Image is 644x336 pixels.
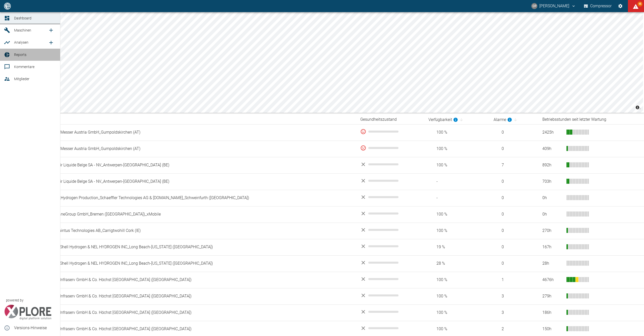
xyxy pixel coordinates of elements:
[494,326,534,332] span: 2
[531,2,577,11] button: christoph.palm@neuman-esser.com
[360,194,420,200] div: No data
[33,255,356,272] td: 20.00008/2_Shell Hydrogen & NEL HYDROGEN INC_Long Beach-[US_STATE] ([GEOGRAPHIC_DATA])
[14,12,643,113] canvas: Map
[542,326,562,332] div: 150 h
[360,260,420,266] div: No data
[494,277,534,283] span: 1
[360,129,420,135] div: 0 %
[46,38,56,48] a: new /analyses/list/0
[360,276,420,282] div: No data
[494,146,534,152] span: 0
[14,77,29,81] span: Mitglieder
[542,228,562,234] div: 270 h
[542,130,562,135] div: 2425 h
[542,293,562,299] div: 279 h
[14,325,56,331] span: Versions-Hinweise
[33,190,356,206] td: 15.0000474_Hydrogen Production_Schaeffler Technologies AG & [DOMAIN_NAME]_Schweinfurth ([GEOGRAPH...
[356,115,424,124] th: Gesundheitszustand
[428,117,458,123] div: berechnet für die letzten 7 Tage
[360,227,420,233] div: No data
[428,261,486,266] span: 28 %
[46,25,56,35] a: new /machines
[428,195,486,201] span: -
[428,244,486,250] span: 19 %
[494,162,534,168] span: 7
[538,115,644,124] th: Betriebsstunden seit letzter Wartung
[428,293,486,299] span: 100 %
[14,16,31,20] span: Dashboard
[14,28,31,32] span: Maschinen
[428,146,486,152] span: 100 %
[542,195,562,201] div: 0 h
[33,124,356,141] td: 02.2294_V7_Messer Austria GmbH_Gumpoldskirchen (AT)
[428,277,486,283] span: 100 %
[33,304,356,321] td: 20.00011/3_Infraserv GmbH & Co. Höchst [GEOGRAPHIC_DATA] ([GEOGRAPHIC_DATA])
[637,2,642,7] span: 95
[360,161,420,167] div: No data
[428,162,486,168] span: 100 %
[542,162,562,168] div: 892 h
[428,310,486,316] span: 100 %
[4,305,52,320] img: Xplore Logo
[494,261,534,266] span: 0
[494,244,534,250] span: 0
[360,292,420,298] div: No data
[428,130,486,135] span: 100 %
[360,178,420,184] div: No data
[494,195,534,201] span: 0
[494,179,534,185] span: 0
[360,243,420,249] div: No data
[360,210,420,217] div: No data
[14,65,34,69] span: Kommentare
[542,179,562,185] div: 703 h
[542,211,562,217] div: 0 h
[4,3,11,9] img: logo
[428,211,486,217] span: 100 %
[360,309,420,315] div: No data
[33,173,356,190] td: 13.0007/2_Air Liquide Belge SA - NV_Antwerpen-[GEOGRAPHIC_DATA] (BE)
[360,325,420,331] div: No data
[531,3,537,9] div: CP
[33,223,356,239] td: 20.00006_Quintus Technologies AB_Carrigtwohill Cork (IE)
[14,53,26,57] span: Reports
[428,326,486,332] span: 100 %
[14,40,28,44] span: Analysen
[542,261,562,266] div: 28 h
[33,141,356,157] td: 04.2115_V8_Messer Austria GmbH_Gumpoldskirchen (AT)
[6,298,23,303] span: powered by
[33,288,356,304] td: 20.00011/2_Infraserv GmbH & Co. Höchst [GEOGRAPHIC_DATA] ([GEOGRAPHIC_DATA])
[428,179,486,185] span: -
[360,145,420,151] div: 0 %
[542,310,562,316] div: 186 h
[33,157,356,173] td: 13.0007/1_Air Liquide Belge SA - NV_Antwerpen-[GEOGRAPHIC_DATA] (BE)
[494,310,534,316] span: 3
[542,146,562,152] div: 409 h
[616,2,625,11] button: Einstellungen
[33,206,356,223] td: 18.0005_ArianeGroup GmbH_Bremen ([GEOGRAPHIC_DATA])_xMobile
[494,211,534,217] span: 0
[542,244,562,250] div: 167 h
[542,277,562,283] div: 4676 h
[428,228,486,234] span: 100 %
[494,293,534,299] span: 3
[33,239,356,255] td: 20.00008/1_Shell Hydrogen & NEL HYDROGEN INC_Long Beach-[US_STATE] ([GEOGRAPHIC_DATA])
[494,130,534,135] span: 0
[583,2,613,11] button: Compressor
[494,117,512,123] div: berechnet für die letzten 7 Tage
[33,272,356,288] td: 20.00011/1_Infraserv GmbH & Co. Höchst [GEOGRAPHIC_DATA] ([GEOGRAPHIC_DATA])
[494,228,534,234] span: 0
